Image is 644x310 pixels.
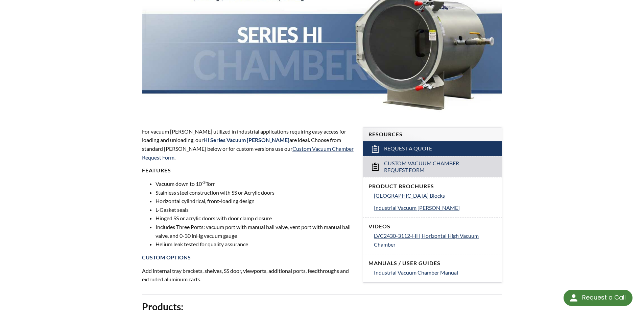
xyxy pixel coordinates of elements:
[156,240,355,249] li: Helium leak tested for quality assurance
[582,290,626,305] div: Request a Call
[142,254,191,260] a: Custom Options
[374,192,445,199] span: [GEOGRAPHIC_DATA] Blocks
[156,197,355,205] li: Horizontal cylindrical, front-loading design
[374,204,460,211] span: Industrial Vacuum [PERSON_NAME]
[374,191,496,200] a: [GEOGRAPHIC_DATA] Blocks
[363,141,502,156] a: Request a Quote
[374,232,479,248] span: LVC2430-3112-HI | Horizontal High Vacuum Chamber
[156,223,355,240] li: Includes Three Ports: vacuum port with manual ball valve, vent port with manual ball valve, and 0...
[142,145,354,161] a: Custom Vacuum Chamber Request Form
[202,180,206,185] sup: -3
[368,260,496,267] h4: Manuals / User Guides
[368,131,496,138] h4: Resources
[156,179,355,188] li: Vacuum down to 10 Torr
[564,290,633,306] div: Request a Call
[374,269,458,276] span: Industrial Vacuum Chamber Manual
[368,183,496,190] h4: Product Brochures
[156,188,355,197] li: Stainless steel construction with SS or Acrylic doors
[568,292,579,303] img: round button
[374,268,496,277] a: Industrial Vacuum Chamber Manual
[384,145,432,152] span: Request a Quote
[142,167,355,174] h4: FEATURES
[156,214,355,223] li: Hinged SS or acrylic doors with door clamp closure
[374,231,496,249] a: LVC2430-3112-HI | Horizontal High Vacuum Chamber
[368,223,496,230] h4: Videos
[363,156,502,177] a: Custom Vacuum Chamber Request Form
[384,160,482,174] span: Custom Vacuum Chamber Request Form
[156,205,355,214] li: L-Gasket seals
[142,266,355,284] p: Add internal tray brackets, shelves, SS door, viewports, additional ports, feedthroughs and extru...
[374,203,496,212] a: Industrial Vacuum [PERSON_NAME]
[204,137,289,143] strong: HI Series Vacuum [PERSON_NAME]
[142,127,355,162] p: For vacuum [PERSON_NAME] utilized in industrial applications requiring easy access for loading an...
